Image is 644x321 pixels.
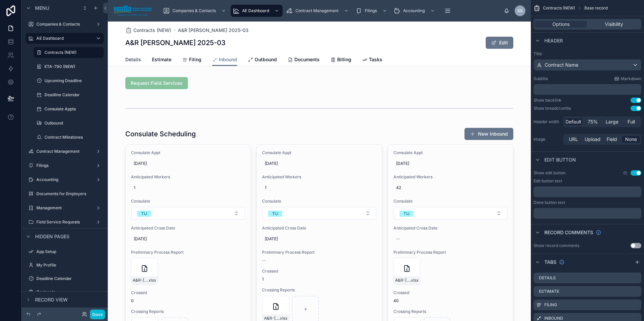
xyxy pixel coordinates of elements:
a: Companies & Contacts [26,19,104,30]
span: Upload [585,136,601,143]
span: Billing [337,56,351,63]
span: 75% [588,118,598,125]
button: Edit [486,37,513,49]
span: Documents [294,56,320,63]
span: Contract Name [545,62,578,68]
span: Visibility [605,21,623,28]
label: Estimate [539,289,559,294]
a: Contract Management [284,5,352,17]
a: AE Dashboard [231,5,283,17]
h1: A&R [PERSON_NAME] 2025-03 [125,38,226,47]
label: Management [36,205,93,211]
label: Outbound [44,120,102,126]
a: Companies & Contacts [161,5,229,17]
span: Field [607,136,617,143]
label: App Setup [36,249,102,254]
span: Hidden pages [35,233,69,240]
a: A&R [PERSON_NAME] 2025-03 [178,27,249,34]
a: Contract Milestones [34,132,104,143]
label: Contract Milestones [44,135,102,140]
a: App Setup [26,246,104,257]
span: Base record [584,5,608,11]
span: Large [606,118,618,125]
a: ETA-790 (NEW) [34,61,104,72]
span: None [625,136,637,143]
div: Show breadcrumbs [534,106,571,111]
span: Filings [365,8,377,13]
span: Contract Management [295,8,339,13]
span: Record view [35,296,68,303]
a: Field Service Requests [26,217,104,227]
span: Menu [35,5,49,11]
a: Deadline Calendar [34,90,104,100]
a: Upcoming Deadline [34,75,104,86]
label: Companies & Contacts [36,22,93,27]
a: Outbound [34,118,104,129]
label: Contracts (NEW) [44,50,100,55]
label: Upcoming Deadline [44,78,102,83]
span: Full [627,118,635,125]
a: Filings [353,5,390,17]
label: Consulate Appts [44,106,102,112]
span: Filing [189,56,201,63]
span: AE Dashboard [242,8,269,13]
a: Markdown [614,76,641,81]
label: Filing [544,302,557,308]
div: scrollable content [534,84,641,95]
label: Documents for Employers [36,191,102,197]
a: Contract Management [26,146,104,157]
span: Details [125,56,141,63]
span: Outbound [255,56,277,63]
img: App logo [113,5,152,16]
label: My Profile [36,262,102,268]
a: Accounting [26,174,104,185]
a: Documents [288,53,320,67]
a: Accounting [392,5,438,17]
a: Filings [26,160,104,171]
button: Done [90,310,105,319]
div: Show record comments [534,243,579,248]
a: Contracts (NEW) [34,47,104,58]
button: Contract Name [534,59,641,71]
a: Outbound [248,53,277,67]
label: Contract Management [36,149,93,154]
span: Header [544,37,563,44]
a: Consulate Appts [34,104,104,114]
span: Estimate [152,56,171,63]
a: AE Dashboard [26,33,104,44]
a: Management [26,203,104,213]
label: Filings [36,163,93,168]
label: Title [534,51,641,57]
a: Billing [330,53,351,67]
label: Details [539,275,556,281]
a: Details [125,53,141,67]
a: Tasks [362,53,382,67]
span: Companies & Contacts [172,8,216,13]
a: Contracts [26,287,104,297]
a: Documents for Employers [26,188,104,199]
div: scrollable content [534,208,641,219]
label: Contracts [36,289,102,295]
label: Deadline Calendar [44,92,102,98]
a: Contracts (NEW) [125,27,171,34]
label: ETA-790 (NEW) [44,64,102,69]
span: Default [566,118,581,125]
label: Done button text [534,200,565,205]
span: Options [552,21,570,28]
label: Header width [534,119,560,124]
span: SS [517,8,523,13]
div: scrollable content [534,186,641,197]
label: Image [534,137,560,142]
label: Show edit button [534,170,566,176]
span: Contracts (NEW) [543,5,575,11]
span: URL [569,136,578,143]
a: Deadline Calendar [26,273,104,284]
span: Contracts (NEW) [133,27,171,34]
label: Subtitle [534,76,548,81]
a: Estimate [152,53,171,67]
span: Markdown [621,76,641,81]
span: Tabs [544,259,556,265]
a: My Profile [26,260,104,271]
label: Deadline Calendar [36,276,102,281]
